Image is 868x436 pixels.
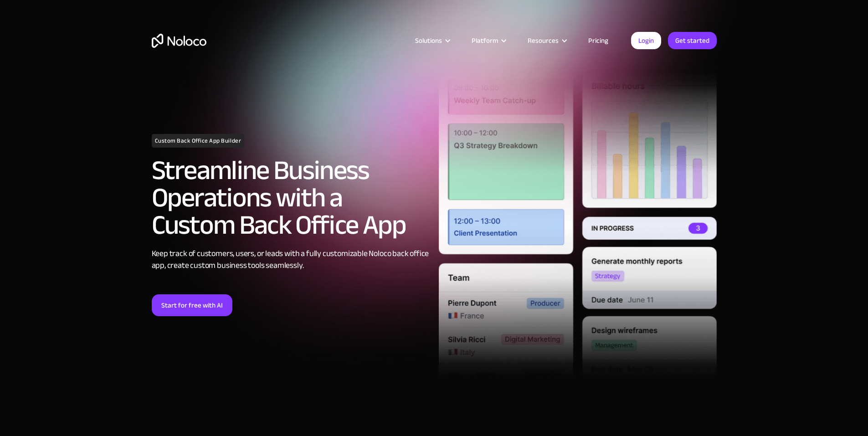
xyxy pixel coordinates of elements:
[577,35,620,46] a: Pricing
[516,35,577,46] div: Resources
[152,248,430,272] div: Keep track of customers, users, or leads with a fully customizable Noloco back office app, create...
[404,35,460,46] div: Solutions
[460,35,516,46] div: Platform
[528,35,559,46] div: Resources
[152,157,430,239] h2: Streamline Business Operations with a Custom Back Office App
[152,34,206,48] a: home
[152,134,245,148] h1: Custom Back Office App Builder
[415,35,442,46] div: Solutions
[472,35,498,46] div: Platform
[631,32,661,49] a: Login
[668,32,717,49] a: Get started
[152,294,232,316] a: Start for free with AI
